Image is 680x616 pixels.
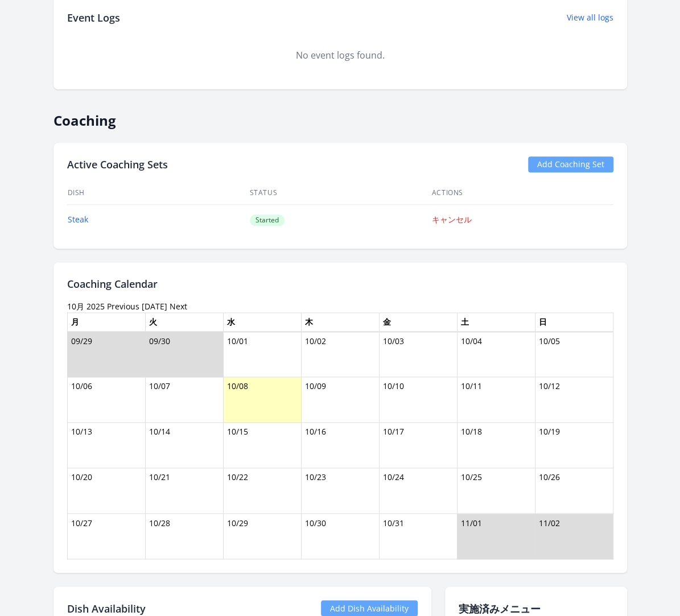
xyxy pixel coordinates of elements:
td: 10/07 [145,377,223,423]
th: Dish [67,181,249,205]
td: 10/05 [535,332,613,377]
th: 水 [223,312,301,332]
th: Actions [431,181,613,205]
td: 10/11 [457,377,535,423]
td: 10/25 [457,468,535,514]
td: 10/06 [67,377,145,423]
th: 月 [67,312,145,332]
a: Add Coaching Set [528,156,613,172]
td: 10/23 [301,468,379,514]
td: 10/12 [535,377,613,423]
td: 10/24 [379,468,457,514]
span: Started [250,214,285,226]
a: Previous [107,301,139,312]
td: 10/27 [67,514,145,559]
td: 10/21 [145,468,223,514]
th: 日 [535,312,613,332]
td: 10/14 [145,423,223,468]
td: 10/18 [457,423,535,468]
td: 10/20 [67,468,145,514]
td: 10/08 [223,377,301,423]
time: 10月 2025 [67,301,105,312]
td: 10/22 [223,468,301,514]
td: 10/10 [379,377,457,423]
a: Next [170,301,187,312]
th: 金 [379,312,457,332]
a: [DATE] [142,301,167,312]
td: 10/15 [223,423,301,468]
td: 10/13 [67,423,145,468]
td: 10/19 [535,423,613,468]
a: Add Dish Availability [321,600,418,616]
a: View all logs [567,12,613,23]
td: 11/01 [457,514,535,559]
h2: Coaching Calendar [67,276,613,292]
td: 10/28 [145,514,223,559]
h2: Active Coaching Sets [67,156,168,172]
h2: Coaching [53,103,627,129]
td: 10/29 [223,514,301,559]
td: 10/17 [379,423,457,468]
td: 10/26 [535,468,613,514]
td: 11/02 [535,514,613,559]
td: 10/03 [379,332,457,377]
th: 土 [457,312,535,332]
td: 10/30 [301,514,379,559]
td: 10/04 [457,332,535,377]
h2: Dish Availability [67,600,146,616]
div: No event logs found. [67,48,613,62]
td: 10/01 [223,332,301,377]
a: Steak [68,214,88,225]
td: 10/16 [301,423,379,468]
td: 10/31 [379,514,457,559]
td: 09/29 [67,332,145,377]
td: 10/02 [301,332,379,377]
td: 10/09 [301,377,379,423]
th: 木 [301,312,379,332]
th: 火 [145,312,223,332]
h2: Event Logs [67,10,120,26]
h2: 実施済みメニュー [459,600,613,616]
th: Status [249,181,431,205]
a: キャンセル [432,214,472,225]
td: 09/30 [145,332,223,377]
